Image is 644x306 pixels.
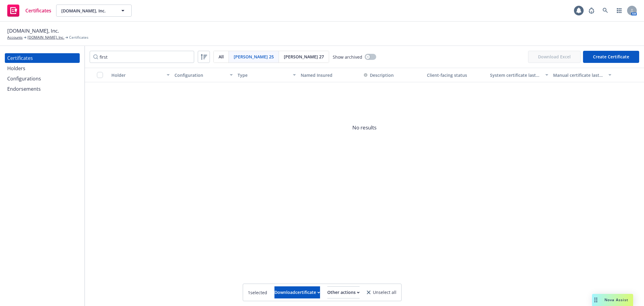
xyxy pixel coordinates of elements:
[175,72,226,78] div: Configuration
[7,27,59,35] span: [DOMAIN_NAME], Inc.
[364,72,394,78] button: Description
[488,68,551,82] button: System certificate last generated
[5,53,80,63] a: Certificates
[235,68,298,82] button: Type
[248,289,267,296] span: 1 selected
[301,72,359,78] div: Named Insured
[5,2,54,19] a: Certificates
[61,8,114,14] span: [DOMAIN_NAME], Inc.
[425,68,488,82] button: Client-facing status
[613,5,625,17] a: Switch app
[551,68,614,82] button: Manual certificate last generated
[583,51,639,63] button: Create Certificate
[219,54,224,60] span: All
[327,286,360,298] button: Other actions
[7,35,23,40] a: Accounts
[5,84,80,94] a: Endorsements
[284,54,324,60] span: [PERSON_NAME] 27
[238,72,289,78] div: Type
[427,72,485,78] div: Client-facing status
[373,290,396,295] span: Unselect all
[111,72,163,78] div: Holder
[25,8,51,13] span: Certificates
[298,68,361,82] button: Named Insured
[109,68,172,82] button: Holder
[327,287,360,298] div: Other actions
[7,84,41,94] div: Endorsements
[7,63,25,73] div: Holders
[234,54,274,60] span: [PERSON_NAME] 25
[27,35,64,40] a: [DOMAIN_NAME], Inc.
[5,74,80,83] a: Configurations
[172,68,235,82] button: Configuration
[56,5,132,17] button: [DOMAIN_NAME], Inc.
[274,286,320,298] button: Downloadcertificate
[367,286,396,298] button: Unselect all
[7,53,33,63] div: Certificates
[592,294,633,306] button: Nova Assist
[528,51,581,63] span: Download Excel
[274,287,320,298] div: Download certificate
[7,74,41,83] div: Configurations
[490,72,542,78] div: System certificate last generated
[604,297,628,302] span: Nova Assist
[69,35,88,40] span: Certificates
[592,294,600,306] div: Drag to move
[5,63,80,73] a: Holders
[599,5,611,17] a: Search
[333,54,362,60] span: Show archived
[585,5,598,17] a: Report a Bug
[90,51,194,63] input: Filter by keyword
[85,82,644,173] span: No results
[553,72,605,78] div: Manual certificate last generated
[97,72,103,78] input: Select all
